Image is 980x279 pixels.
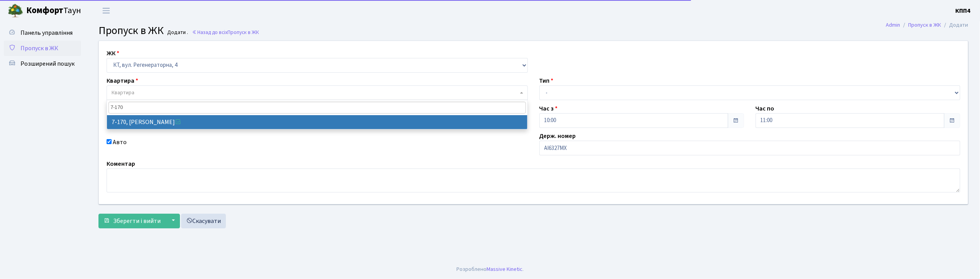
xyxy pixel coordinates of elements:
[539,131,576,141] label: Держ. номер
[20,29,73,37] span: Панель управління
[98,23,164,38] span: Пропуск в ЖК
[112,89,134,97] span: Квартира
[4,25,81,41] a: Панель управління
[20,44,58,53] span: Пропуск в ЖК
[539,76,554,85] label: Тип
[756,104,775,113] label: Час по
[97,4,116,17] button: Переключити навігацію
[26,4,81,17] span: Таун
[20,60,75,68] span: Розширений пошук
[192,29,259,36] a: Назад до всіхПропуск в ЖК
[107,49,119,58] label: ЖК
[4,56,81,71] a: Розширений пошук
[166,29,188,36] small: Додати .
[98,214,166,228] button: Зберегти і вийти
[113,217,161,225] span: Зберегти і вийти
[181,214,226,228] a: Скасувати
[539,104,558,113] label: Час з
[107,159,135,168] label: Коментар
[456,265,524,274] div: Розроблено .
[487,265,522,273] a: Massive Kinetic
[539,141,961,155] input: АА1234АА
[8,3,23,19] img: logo.png
[107,76,138,85] label: Квартира
[107,115,527,129] li: 7-170, [PERSON_NAME]
[956,6,971,15] a: КПП4
[909,21,941,29] a: Пропуск в ЖК
[941,21,968,29] li: Додати
[113,138,127,147] label: Авто
[4,41,81,56] a: Пропуск в ЖК
[227,29,259,36] span: Пропуск в ЖК
[875,17,980,33] nav: breadcrumb
[26,4,63,17] b: Комфорт
[886,21,900,29] a: Admin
